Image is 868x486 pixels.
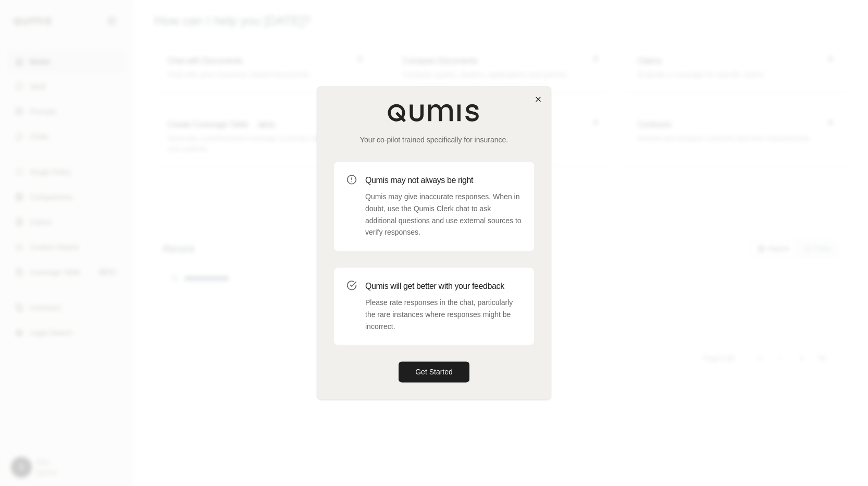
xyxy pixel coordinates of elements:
[387,103,481,122] img: Qumis Logo
[334,135,534,145] p: Your co-pilot trained specifically for insurance.
[365,174,522,187] h3: Qumis may not always be right
[365,280,522,293] h3: Qumis will get better with your feedback
[365,191,522,238] p: Qumis may give inaccurate responses. When in doubt, use the Qumis Clerk chat to ask additional qu...
[365,297,522,332] p: Please rate responses in the chat, particularly the rare instances where responses might be incor...
[399,362,469,383] button: Get Started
